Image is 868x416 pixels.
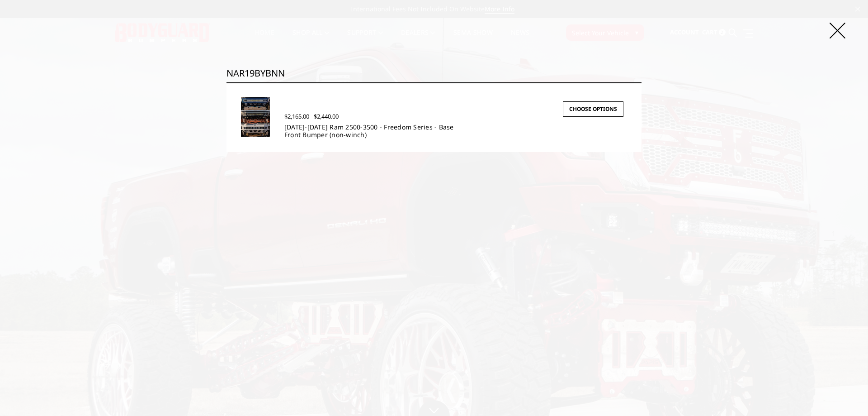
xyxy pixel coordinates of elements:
a: 2019-2025 Ram 2500-3500 - Freedom Series - Base Front Bumper (non-winch) 2019-2025 Ram 2500-3500 ... [236,97,275,137]
a: [DATE]-[DATE] Ram 2500-3500 - Freedom Series - Base Front Bumper (non-winch) [284,123,454,139]
input: Search the store [226,64,642,82]
a: Choose Options [563,101,623,117]
img: 2019-2025 Ram 2500-3500 - Freedom Series - Base Front Bumper (non-winch) [241,97,270,137]
span: $2,165.00 - $2,440.00 [284,112,339,120]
